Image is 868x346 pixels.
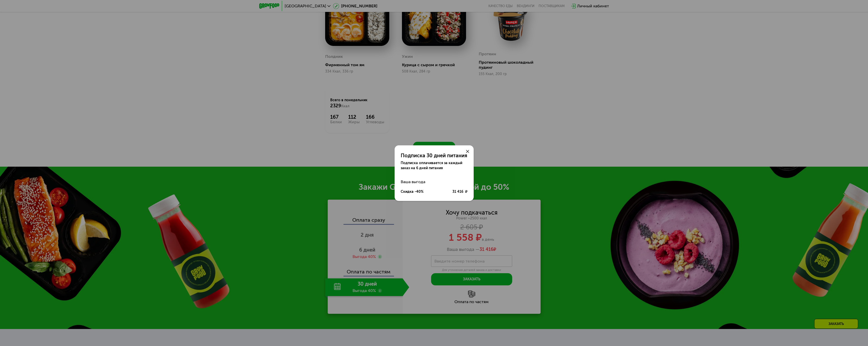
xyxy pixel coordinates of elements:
[401,177,468,187] div: Ваша выгода
[465,189,468,194] span: ₽
[452,189,468,194] div: 31 416
[401,189,423,194] div: Скидка -40%
[401,152,468,159] div: Подписка 30 дней питания
[401,161,468,171] div: Подписка оплачивается за каждый заказ на 6 дней питания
